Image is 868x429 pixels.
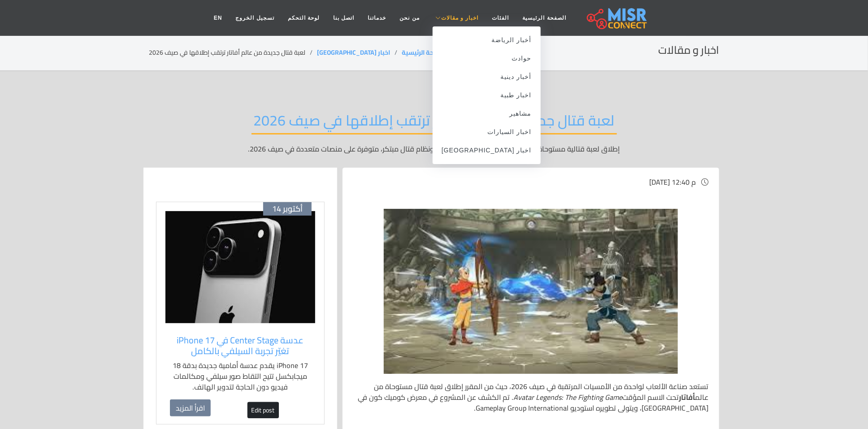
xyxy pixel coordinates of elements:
[402,47,447,58] a: الصفحة الرئيسية
[149,143,719,154] p: إطلاق لعبة قتالية مستوحاة من أفاتار تضم شخصيات كلاسيكية ونظام قتال مبتكر، متوفرة على منصات متعددة...
[272,204,303,214] span: أكتوبر 14
[433,123,541,141] a: اخبار السيارات
[165,211,315,323] img: عدسة Center Stage في iPhone 17 تتيح التصوير الأمامي دون تدوير الهاتف
[587,7,647,29] img: main.misr_connect
[317,47,390,58] a: اخبار [GEOGRAPHIC_DATA]
[433,141,541,160] a: اخبار [GEOGRAPHIC_DATA]
[433,31,541,49] a: أخبار الرياضة
[433,68,541,86] a: أخبار دينية
[326,9,361,26] a: اتصل بنا
[658,44,719,57] h2: اخبار و مقالات
[441,14,479,22] span: اخبار و مقالات
[170,335,311,356] a: عدسة Center Stage في iPhone 17 تغيّر تجربة السيلفي بالكامل
[353,381,708,413] p: تستعد صناعة الألعاب لواحدة من الأمسيات المرتقبة في صيف 2026، حيث من المقرر إطلاق لعبة قتال مستوحا...
[281,9,326,26] a: لوحة التحكم
[393,9,426,26] a: من نحن
[149,48,317,57] li: لعبة قتال جديدة من عالم أفاتار ترتقب إطلاقها في صيف 2026
[513,390,622,404] em: Avatar Legends: The Fighting Game
[426,9,486,26] a: اخبار و مقالات
[486,9,516,26] a: الفئات
[433,104,541,123] a: مشاهير
[679,390,695,404] strong: أفاتار
[170,360,311,392] p: iPhone 17 يقدم عدسة أمامية جديدة بدقة 18 ميجابكسل تتيح التقاط صور سيلفي ومكالمات فيديو دون الحاجة...
[384,209,678,373] img: شخصيات من عالم أفاتار في قتال ثنائي الأبعاد داخل لعبة جديدة
[207,9,229,26] a: EN
[433,49,541,68] a: حوادث
[247,402,279,418] a: Edit post
[649,175,696,189] span: [DATE] 12:40 م
[433,86,541,104] a: اخبار طبية
[229,9,281,26] a: تسجيل الخروج
[170,399,211,416] a: اقرأ المزيد
[516,9,573,26] a: الصفحة الرئيسية
[361,9,393,26] a: خدماتنا
[252,112,617,134] h2: لعبة قتال جديدة من عالم أفاتار ترتقب إطلاقها في صيف 2026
